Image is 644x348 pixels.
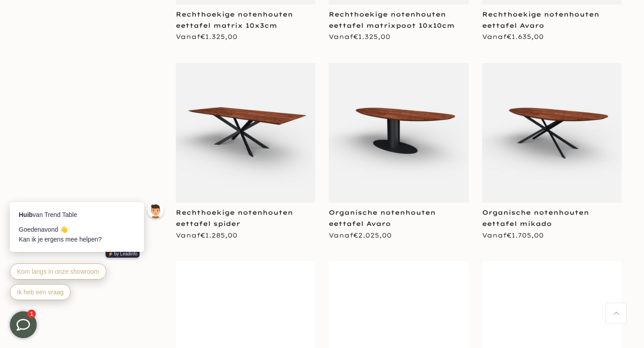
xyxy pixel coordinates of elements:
[200,33,237,41] span: €1.325,00
[329,231,392,239] span: Vanaf
[482,33,544,41] span: Vanaf
[176,33,237,41] span: Vanaf
[507,231,544,239] span: €1.705,00
[176,208,293,228] a: Rechthoekige notenhouten eettafel spider
[353,33,390,41] span: €1.325,00
[329,33,390,41] span: Vanaf
[1,302,46,347] iframe: toggle-frame
[200,231,237,239] span: €1.285,00
[329,10,455,30] a: Rechthoekige notenhouten eettafel matrixpoot 10x10cm
[176,10,293,30] a: Rechthoekige notenhouten eettafel matrix 10x3cm
[1,157,175,311] iframe: bot-iframe
[482,231,544,239] span: Vanaf
[176,231,237,239] span: Vanaf
[353,231,392,239] span: €2.025,00
[329,208,436,228] a: Organische notenhouten eettafel Avaro
[482,208,589,228] a: Organische notenhouten eettafel mikado
[507,33,544,41] span: €1.635,00
[482,10,599,30] a: Rechthoekige notenhouten eettafel Avaro
[606,303,626,323] a: Terug naar boven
